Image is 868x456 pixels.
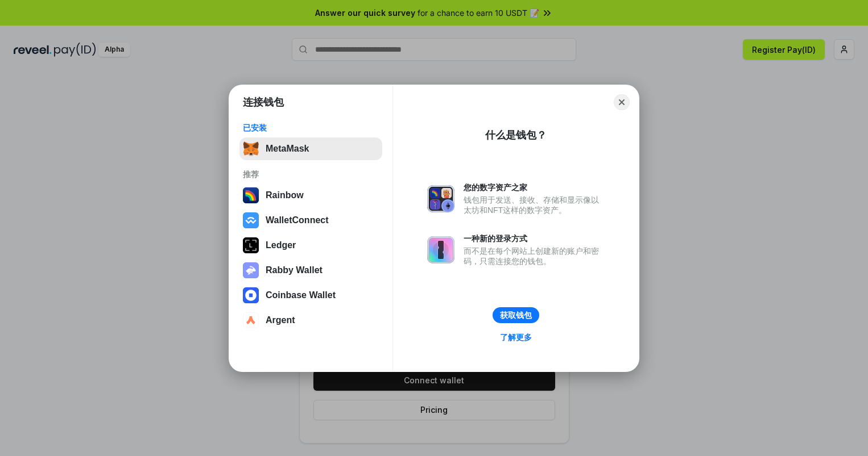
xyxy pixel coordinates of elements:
div: MetaMask [266,144,309,154]
img: svg+xml,%3Csvg%20width%3D%2228%22%20height%3D%2228%22%20viewBox%3D%220%200%2028%2028%22%20fill%3D... [243,212,259,228]
h1: 连接钱包 [243,95,284,109]
img: svg+xml,%3Csvg%20width%3D%2228%22%20height%3D%2228%22%20viewBox%3D%220%200%2028%2028%22%20fill%3D... [243,287,259,303]
button: WalletConnect [239,209,382,232]
div: 钱包用于发送、接收、存储和显示像以太坊和NFT这样的数字资产。 [464,195,605,215]
div: 获取钱包 [500,310,532,320]
button: Rainbow [239,184,382,207]
div: 推荐 [243,169,379,179]
img: svg+xml,%3Csvg%20xmlns%3D%22http%3A%2F%2Fwww.w3.org%2F2000%2Fsvg%22%20fill%3D%22none%22%20viewBox... [427,236,454,263]
div: Argent [266,315,295,325]
img: svg+xml,%3Csvg%20width%3D%22120%22%20height%3D%22120%22%20viewBox%3D%220%200%20120%20120%22%20fil... [243,187,259,203]
div: Rabby Wallet [266,265,323,275]
div: 已安装 [243,123,379,133]
img: svg+xml,%3Csvg%20width%3D%2228%22%20height%3D%2228%22%20viewBox%3D%220%200%2028%2028%22%20fill%3D... [243,312,259,328]
div: 什么是钱包？ [485,128,547,142]
div: Ledger [266,240,296,250]
div: Coinbase Wallet [266,290,336,300]
img: svg+xml,%3Csvg%20xmlns%3D%22http%3A%2F%2Fwww.w3.org%2F2000%2Fsvg%22%20width%3D%2228%22%20height%3... [243,237,259,253]
button: Rabby Wallet [239,259,382,282]
button: Argent [239,309,382,332]
button: 获取钱包 [493,307,539,323]
img: svg+xml,%3Csvg%20xmlns%3D%22http%3A%2F%2Fwww.w3.org%2F2000%2Fsvg%22%20fill%3D%22none%22%20viewBox... [243,262,259,278]
div: WalletConnect [266,215,329,225]
div: 您的数字资产之家 [464,182,605,193]
img: svg+xml,%3Csvg%20xmlns%3D%22http%3A%2F%2Fwww.w3.org%2F2000%2Fsvg%22%20fill%3D%22none%22%20viewBox... [427,185,454,212]
div: 一种新的登录方式 [464,233,605,244]
div: 了解更多 [500,332,532,342]
img: svg+xml,%3Csvg%20fill%3D%22none%22%20height%3D%2233%22%20viewBox%3D%220%200%2035%2033%22%20width%... [243,141,259,157]
button: Coinbase Wallet [239,284,382,307]
div: 而不是在每个网站上创建新的账户和密码，只需连接您的钱包。 [464,246,605,266]
a: 了解更多 [493,330,539,345]
button: MetaMask [239,137,382,160]
button: Close [614,94,630,110]
div: Rainbow [266,190,304,200]
button: Ledger [239,234,382,257]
